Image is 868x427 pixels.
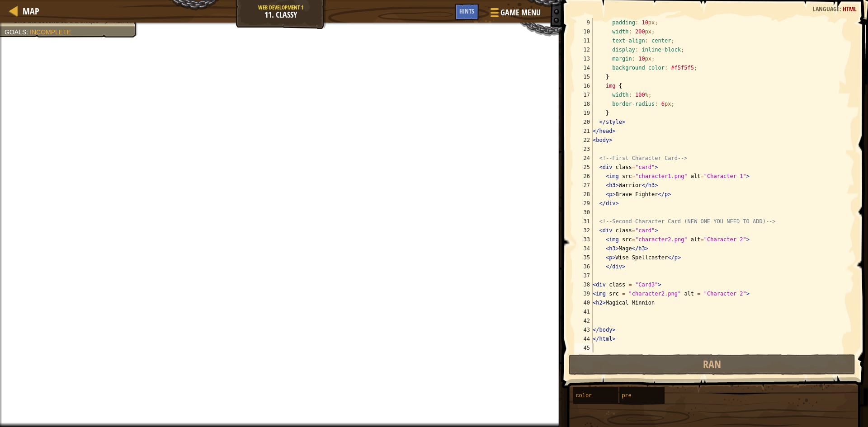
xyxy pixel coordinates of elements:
[575,99,593,108] div: 18
[575,271,593,280] div: 37
[575,316,593,325] div: 42
[575,208,593,217] div: 30
[26,28,30,36] span: :
[575,217,593,226] div: 31
[500,7,541,19] span: Game Menu
[575,108,593,117] div: 19
[575,253,593,262] div: 35
[575,262,593,271] div: 36
[575,235,593,244] div: 33
[575,163,593,172] div: 25
[575,199,593,208] div: 29
[483,4,546,25] button: Game Menu
[575,325,593,334] div: 43
[575,307,593,316] div: 41
[575,172,593,181] div: 26
[575,127,593,136] div: 21
[575,154,593,163] div: 24
[5,28,26,36] span: Goals
[575,90,593,99] div: 17
[575,81,593,90] div: 16
[575,72,593,81] div: 15
[575,190,593,199] div: 28
[575,334,593,343] div: 44
[575,145,593,154] div: 23
[575,45,593,54] div: 12
[575,181,593,190] div: 27
[30,28,71,36] span: Incomplete
[813,5,840,13] span: Language
[840,5,843,13] span: :
[575,136,593,145] div: 22
[843,5,857,13] span: HTML
[569,354,855,375] button: Ran
[575,289,593,298] div: 39
[575,244,593,253] div: 34
[18,5,39,17] a: Map
[23,5,39,17] span: Map
[459,7,474,15] span: Hints
[575,27,593,36] div: 10
[703,357,721,371] span: Ran
[575,18,593,27] div: 9
[575,117,593,127] div: 20
[575,280,593,289] div: 38
[575,54,593,63] div: 13
[575,36,593,45] div: 11
[622,393,632,399] span: pre
[575,226,593,235] div: 32
[575,298,593,307] div: 40
[575,63,593,72] div: 14
[576,393,592,399] span: color
[575,343,593,352] div: 45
